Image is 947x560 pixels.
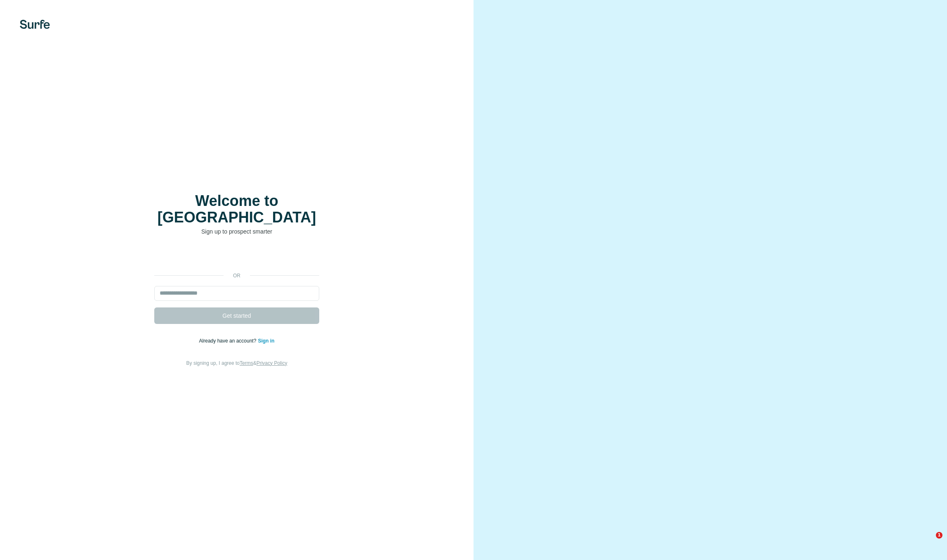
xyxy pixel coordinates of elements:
span: By signing up, I agree to & [186,360,287,366]
a: Sign in [258,338,274,344]
span: Already have an account? [199,338,258,344]
img: Surfe's logo [20,20,50,29]
a: Terms [240,360,253,366]
h1: Welcome to [GEOGRAPHIC_DATA] [154,193,319,226]
a: Privacy Policy [257,360,287,366]
iframe: Intercom live chat [919,532,939,552]
iframe: Sign in with Google Button [150,248,323,266]
span: 1 [936,532,942,539]
p: or [224,272,250,279]
p: Sign up to prospect smarter [154,227,319,236]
